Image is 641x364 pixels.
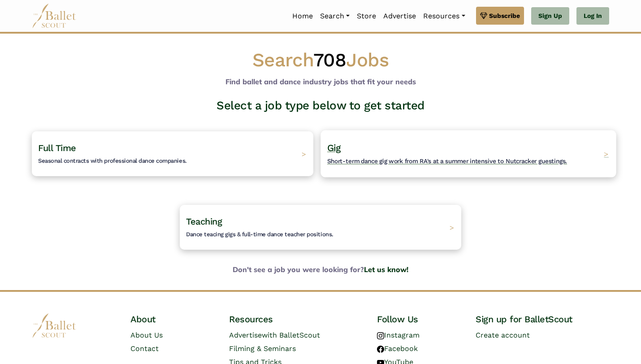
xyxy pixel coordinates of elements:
a: Resources [420,7,468,26]
b: Don't see a job you were looking for? [25,264,616,276]
span: Full Time [38,143,76,153]
a: Instagram [377,331,420,339]
a: Full TimeSeasonal contracts with professional dance companies. > [32,131,313,176]
span: > [302,149,306,158]
a: Let us know! [364,265,408,274]
a: Store [353,7,380,26]
span: Short-term dance gig work from RA's at a summer intensive to Nutcracker guestings. [327,157,567,165]
h3: Select a job type below to get started [25,98,616,113]
img: logo [32,313,77,338]
h1: Search Jobs [32,48,609,73]
span: Teaching [186,216,222,227]
a: Home [289,7,316,26]
span: with BalletScout [262,331,320,339]
span: 708 [313,49,346,71]
span: Dance teacing gigs & full-time dance teacher positions. [186,231,333,238]
span: Gig [327,142,341,153]
b: Find ballet and dance industry jobs that fit your needs [225,77,416,86]
span: Seasonal contracts with professional dance companies. [38,157,187,164]
a: Subscribe [476,7,524,25]
a: Create account [476,331,530,339]
a: Advertisewith BalletScout [229,331,320,339]
span: > [450,223,454,232]
a: Sign Up [531,7,569,25]
a: Search [316,7,353,26]
a: Filming & Seminars [229,344,296,353]
a: Advertise [380,7,420,26]
img: facebook logo [377,346,384,353]
a: Log In [576,7,609,25]
span: > [604,149,609,158]
img: instagram logo [377,332,384,339]
span: Subscribe [489,11,520,21]
h4: Follow Us [377,313,461,325]
a: Contact [130,344,159,353]
a: Facebook [377,344,418,353]
a: GigShort-term dance gig work from RA's at a summer intensive to Nutcracker guestings. > [328,131,609,176]
h4: Resources [229,313,363,325]
h4: Sign up for BalletScout [476,313,609,325]
img: gem.svg [480,11,487,21]
a: TeachingDance teacing gigs & full-time dance teacher positions. > [180,205,461,250]
h4: About [130,313,215,325]
a: About Us [130,331,163,339]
